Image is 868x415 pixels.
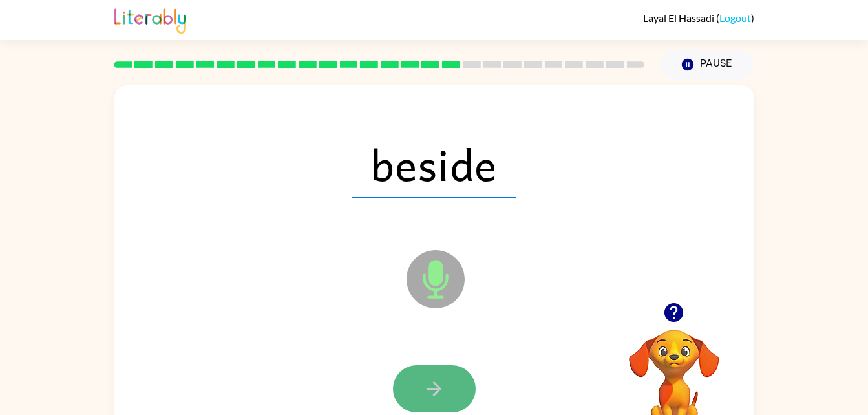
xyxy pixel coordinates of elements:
[719,12,751,24] a: Logout
[643,12,754,24] div: ( )
[643,12,716,24] span: Layal El Hassadi
[114,5,186,34] img: Literably
[661,50,754,80] button: Pause
[352,131,516,198] span: beside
